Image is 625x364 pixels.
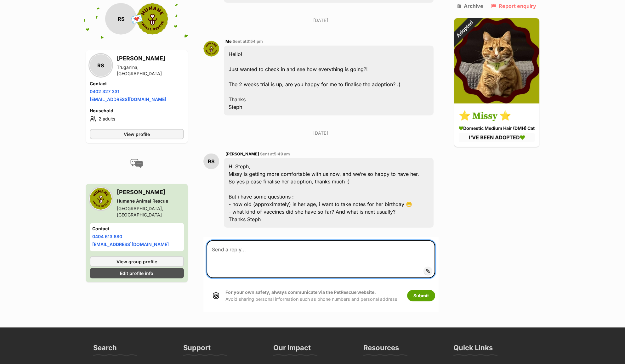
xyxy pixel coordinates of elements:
h3: Resources [363,343,399,356]
div: Hello! Just wanted to check in and see how everything is going?! The 2 weeks trial is up, are you... [224,46,434,115]
img: Stephanie Gregg profile pic [203,41,219,57]
h3: Our Impact [273,343,311,356]
span: Me [225,39,232,44]
h3: Quick Links [453,343,493,356]
p: Avoid sharing personal information such as phone numbers and personal address. [225,289,399,302]
h3: Search [93,343,117,356]
a: 0404 613 680 [92,234,122,239]
span: [PERSON_NAME] [225,152,259,156]
div: Hi Steph, Missy is getting more comfortable with us now, and we’re so happy to have her. So yes p... [224,158,434,228]
h4: Contact [90,81,184,87]
div: RS [203,154,219,169]
span: View group profile [116,258,157,265]
div: [GEOGRAPHIC_DATA], [GEOGRAPHIC_DATA] [117,205,184,218]
strong: For your own safety, always communicate via the PetRescue website. [225,289,376,295]
h3: [PERSON_NAME] [117,54,184,63]
a: [EMAIL_ADDRESS][DOMAIN_NAME] [92,242,169,247]
img: conversation-icon-4a6f8262b818ee0b60e3300018af0b2d0b884aa5de6e9bcb8d3d4eeb1a70a7c4.svg [130,159,143,168]
span: 💌 [130,12,144,26]
a: ⭐ Missy ⭐ Domestic Medium Hair (DMH) Cat I'VE BEEN ADOPTED [454,105,539,147]
li: 2 adults [90,115,184,123]
div: Domestic Medium Hair (DMH) Cat [459,125,535,132]
p: [DATE] [203,130,438,136]
div: RS [90,54,112,76]
a: View group profile [90,256,184,267]
span: 3:54 pm [247,39,263,44]
button: Submit [407,290,435,301]
div: RS [105,3,137,35]
img: ⭐ Missy ⭐ [454,18,539,104]
span: Edit profile info [120,270,153,277]
div: Adopted [446,10,483,48]
h3: [PERSON_NAME] [117,188,184,197]
h3: ⭐ Missy ⭐ [459,109,535,124]
span: 5:49 am [274,152,290,156]
h4: Contact [92,226,181,232]
a: Archive [457,3,483,9]
a: View profile [90,129,184,139]
div: Humane Animal Rescue [117,198,184,204]
div: I'VE BEEN ADOPTED [459,133,535,142]
a: [EMAIL_ADDRESS][DOMAIN_NAME] [90,97,166,102]
a: Report enquiry [491,3,536,9]
div: Truganina, [GEOGRAPHIC_DATA] [117,64,184,77]
h4: Household [90,108,184,114]
span: Sent at [233,39,263,44]
img: Humane Animal Rescue profile pic [137,3,168,35]
span: View profile [124,131,150,137]
p: [DATE] [203,17,438,24]
h3: Support [183,343,211,356]
a: Adopted [454,98,539,105]
a: 0402 327 331 [90,89,119,94]
img: Humane Animal Rescue profile pic [90,188,112,210]
a: Edit profile info [90,268,184,278]
span: Sent at [260,152,290,156]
